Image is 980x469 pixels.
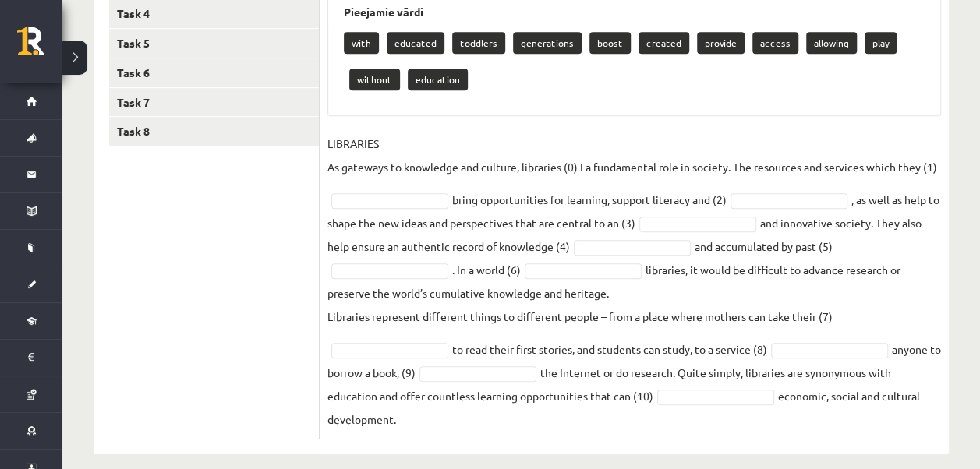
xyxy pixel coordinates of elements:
p: with [344,32,379,54]
p: LIBRARIES As gateways to knowledge and culture, libraries (0) I a fundamental role in society. Th... [327,132,937,178]
p: allowing [806,32,857,54]
a: Task 7 [109,88,319,117]
h3: Pieejamie vārdi [344,5,925,19]
a: Task 5 [109,29,319,58]
p: provide [697,32,745,54]
p: boost [589,32,631,54]
p: Libraries represent different things to different people – from a place where mothers can take th... [327,305,833,328]
p: toddlers [452,32,505,54]
p: without [349,69,400,90]
a: Rīgas 1. Tālmācības vidusskola [17,27,62,66]
p: access [752,32,798,54]
p: generations [513,32,582,54]
fieldset: bring opportunities for learning, support literacy and (2) , as well as help to shape the new ide... [327,132,941,431]
a: Task 8 [109,117,319,146]
p: created [639,32,689,54]
p: education [408,69,468,90]
a: Task 6 [109,58,319,87]
p: play [865,32,897,54]
p: educated [387,32,444,54]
